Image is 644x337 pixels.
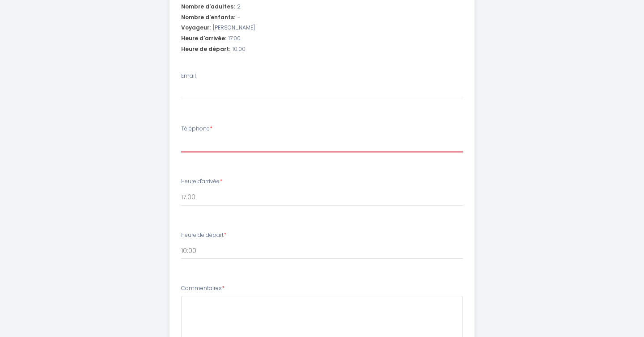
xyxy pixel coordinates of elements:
span: - [237,13,240,22]
label: Téléphone [181,125,212,133]
label: Commentaires [181,284,225,293]
span: 2 [237,3,241,11]
label: Email [181,72,196,80]
span: Heure d'arrivée: [181,34,226,43]
span: [PERSON_NAME] [213,24,255,32]
span: Heure de départ: [181,45,230,54]
span: 17:00 [229,34,241,43]
span: 10:00 [233,45,246,54]
label: Heure de départ [181,231,226,240]
span: Voyageur: [181,24,211,32]
label: Heure d'arrivée [181,177,222,186]
span: Nombre d'adultes: [181,3,235,11]
span: Nombre d'enfants: [181,13,235,22]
